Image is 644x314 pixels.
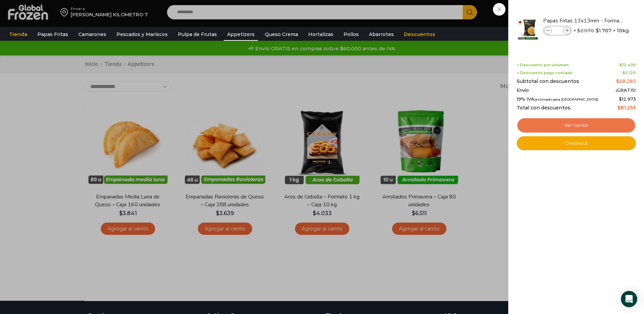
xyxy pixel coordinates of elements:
span: Envío [517,88,529,93]
a: Appetizers [224,28,258,41]
span: 19% IVA [517,97,598,102]
span: ¡GRATIS! [616,88,636,93]
a: Pescados y Mariscos [113,28,171,41]
bdi: 1.707 [596,27,611,34]
span: + Descuento por volumen [517,63,569,67]
a: Checkout [517,136,636,151]
a: Papas Fritas [34,28,72,41]
a: Tienda [6,28,31,41]
span: + Descuento pago contado [517,71,573,75]
span: Subtotal con descuentos [517,78,579,84]
a: Hortalizas [305,28,337,41]
a: Pollos [340,28,362,41]
span: $ [618,105,621,111]
span: $ [616,78,619,84]
bdi: 81.253 [618,105,636,111]
span: $ [619,96,622,102]
span: $ [596,27,599,34]
span: $ [620,63,622,67]
a: Camarones [75,28,110,41]
span: Total con descuentos: [517,105,571,111]
span: 12.973 [619,96,636,102]
span: $ [623,70,625,75]
bdi: 12.400 [620,63,636,67]
div: Open Intercom Messenger [621,291,637,307]
bdi: 68.280 [616,78,636,84]
span: - [618,63,636,67]
a: Papas Fritas 13x13mm - Formato 2,5 kg - Caja 10 kg [543,17,624,24]
a: Ver carrito [517,118,636,133]
span: - [621,71,636,75]
bdi: 2.120 [623,70,636,75]
input: Product quantity [552,27,563,34]
span: $ [577,28,580,34]
small: (estimado para [GEOGRAPHIC_DATA]) [534,98,598,101]
a: Queso Crema [261,28,301,41]
a: Pulpa de Frutas [174,28,220,41]
a: Abarrotes [366,28,397,41]
a: Descuentos [401,28,439,41]
bdi: 2.070 [577,28,594,34]
span: × × 10kg [573,26,629,35]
